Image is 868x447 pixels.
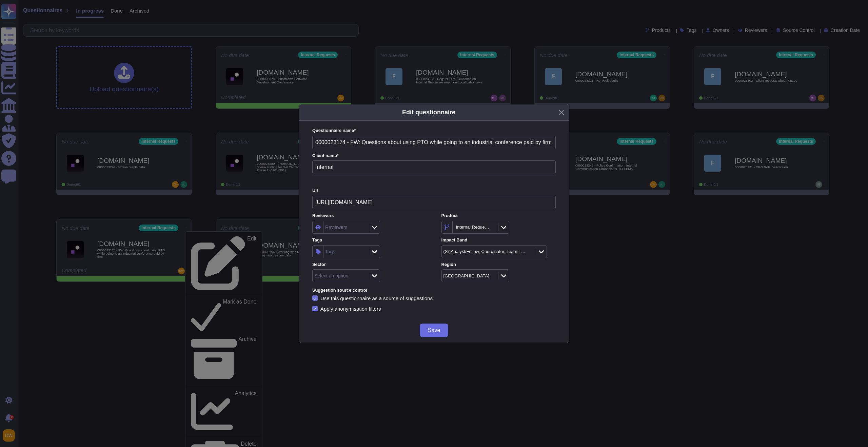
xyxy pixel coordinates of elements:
input: Enter questionnaire name [312,136,556,149]
div: (Sr)Analyst/Fellow, Coordinator, Team Leader [443,249,527,254]
label: Questionnaire name [312,129,556,133]
div: Internal Requests [456,225,490,229]
div: Tags [325,249,335,254]
div: Select an option [314,273,348,278]
label: Product [441,214,556,218]
label: Region [441,263,556,267]
input: Online platform url [312,196,556,209]
label: Reviewers [312,214,427,218]
label: Sector [312,263,427,267]
button: Close [556,107,567,118]
div: [GEOGRAPHIC_DATA] [443,274,489,278]
label: Impact Band [441,238,556,242]
button: Save [420,324,448,337]
div: Use this questionnaire as a source of suggestions [320,296,433,301]
span: Save [428,328,440,333]
label: Suggestion source control [312,288,556,293]
label: Tags [312,238,427,242]
div: Reviewers [325,225,347,230]
div: Apply anonymisation filters [320,306,382,311]
label: Url [312,189,556,193]
input: Enter company name of the client [312,160,556,174]
h5: Edit questionnaire [402,108,455,117]
label: Client name [312,154,556,158]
